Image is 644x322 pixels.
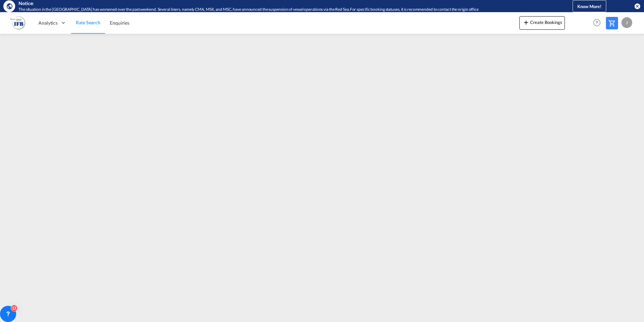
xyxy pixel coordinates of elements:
[577,4,602,9] span: Know More!
[634,3,641,9] button: icon-close-circle
[522,18,530,26] md-icon: icon-plus 400-fg
[591,17,603,28] span: Help
[519,16,565,30] button: icon-plus 400-fgCreate Bookings
[19,7,545,12] div: The situation in the Red Sea has worsened over the past weekend. Several liners, namely CMA, MSK,...
[621,17,632,28] div: J
[591,17,606,29] div: Help
[38,20,58,26] span: Analytics
[6,3,13,9] md-icon: icon-earth
[76,20,100,25] span: Rate Search
[105,12,134,34] a: Enquiries
[110,20,129,26] span: Enquiries
[34,12,71,34] div: Analytics
[71,12,105,34] a: Rate Search
[10,15,25,30] img: b628ab10256c11eeb52753acbc15d091.png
